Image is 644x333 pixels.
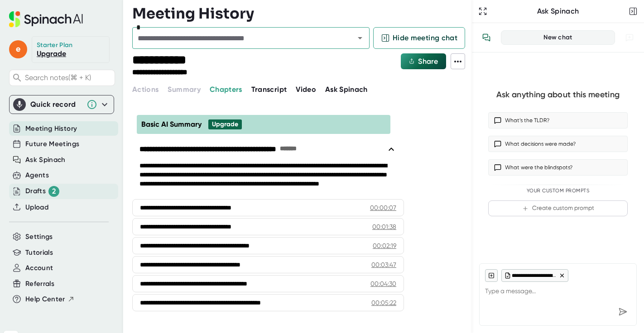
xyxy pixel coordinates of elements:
div: 00:01:38 [372,222,396,231]
span: Hide meeting chat [393,33,457,43]
span: Summary [168,85,200,94]
button: View conversation history [477,29,495,47]
div: Drafts [25,186,59,197]
button: Account [25,263,53,273]
div: 00:04:30 [370,279,396,288]
div: Starter Plan [37,41,73,49]
div: Upgrade [212,120,238,128]
div: Quick record [13,95,110,114]
span: Basic AI Summary [141,120,202,128]
div: Send message [615,304,631,320]
div: 00:05:22 [371,298,396,307]
h3: Meeting History [132,5,254,22]
span: Help Center [25,294,65,304]
button: Expand to Ask Spinach page [476,5,489,18]
button: Meeting History [25,124,77,134]
button: Settings [25,232,53,242]
button: What decisions were made? [488,136,628,152]
span: e [9,40,27,58]
span: Search notes (⌘ + K) [25,73,112,82]
button: Referrals [25,279,54,289]
div: Ask Spinach [489,7,627,16]
button: Transcript [251,84,287,95]
button: Open [354,32,366,44]
button: Actions [132,84,159,95]
button: Drafts 2 [25,186,59,197]
span: Ask Spinach [325,85,368,94]
div: 00:02:19 [373,241,396,250]
button: Agents [25,170,49,181]
span: Transcript [251,85,287,94]
span: Chapters [210,85,242,94]
div: Your Custom Prompts [488,188,628,194]
button: Help Center [25,294,75,304]
a: Upgrade [37,49,66,58]
button: Chapters [210,84,242,95]
button: What’s the TLDR? [488,112,628,128]
button: Hide meeting chat [373,27,465,49]
button: Summary [168,84,200,95]
button: Tutorials [25,247,53,258]
button: Close conversation sidebar [627,5,639,18]
button: Ask Spinach [325,84,368,95]
div: Quick record [30,100,82,109]
div: 00:00:07 [370,203,396,212]
button: What were the blindspots? [488,159,628,176]
div: Ask anything about this meeting [496,90,620,100]
span: Share [418,57,438,66]
button: Future Meetings [25,139,79,149]
button: Share [401,53,446,69]
div: New chat [507,33,609,42]
button: Video [296,84,316,95]
div: 2 [48,186,59,197]
button: Upload [25,202,48,213]
div: 00:03:47 [371,260,396,269]
button: Ask Spinach [25,155,66,165]
span: Actions [132,85,159,94]
span: Video [296,85,316,94]
button: Create custom prompt [488,200,628,216]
